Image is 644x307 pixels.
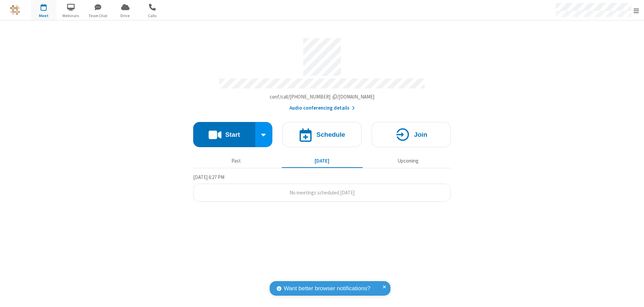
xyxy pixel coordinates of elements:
[372,122,451,147] button: Join
[193,174,224,180] span: [DATE] 6:27 PM
[368,155,448,167] button: Upcoming
[316,131,345,138] h4: Schedule
[86,13,111,19] span: Team Chat
[113,13,138,19] span: Drive
[196,155,277,167] button: Past
[31,13,56,19] span: Meet
[140,13,165,19] span: Calls
[10,5,20,15] img: QA Selenium DO NOT DELETE OR CHANGE
[193,122,255,147] button: Start
[282,155,363,167] button: [DATE]
[225,131,240,138] h4: Start
[193,173,451,202] section: Today's Meetings
[282,122,362,147] button: Schedule
[289,189,355,196] span: No meetings scheduled [DATE]
[193,33,451,112] section: Account details
[284,284,370,293] span: Want better browser notifications?
[289,104,355,112] button: Audio conferencing details
[58,13,84,19] span: Webinars
[270,94,375,100] span: Copy my meeting room link
[414,131,427,138] h4: Join
[270,93,375,101] button: Copy my meeting room linkCopy my meeting room link
[255,122,273,147] div: Start conference options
